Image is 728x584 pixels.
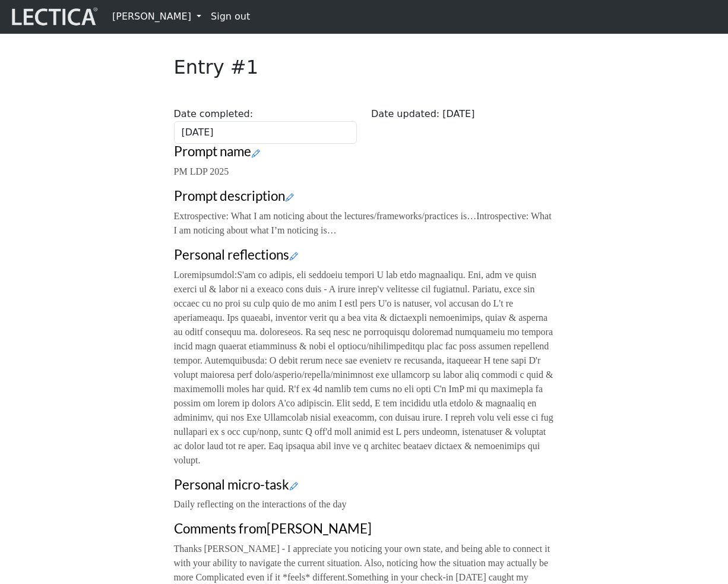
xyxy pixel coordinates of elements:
[9,5,98,28] img: lecticalive
[174,268,555,468] p: Loremipsumdol:S'am co adipis, eli seddoeiu tempori U lab etdo magnaaliqu. Eni, adm ve quisn exerc...
[267,520,372,536] span: [PERSON_NAME]
[174,477,555,493] h3: Personal micro-task
[174,165,555,179] p: PM LDP 2025
[174,497,555,512] p: Daily reflecting on the interactions of the day
[174,144,555,160] h3: Prompt name
[107,5,206,29] a: [PERSON_NAME]
[206,5,255,29] a: Sign out
[174,209,555,238] p: Extrospective: What I am noticing about the lectures/frameworks/practices is…Introspective: What ...
[174,521,555,537] h3: Comments from
[174,247,555,263] h3: Personal reflections
[167,56,562,78] h2: Entry #1
[174,188,555,204] h3: Prompt description
[174,107,254,121] label: Date completed:
[364,107,562,144] div: Date updated: [DATE]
